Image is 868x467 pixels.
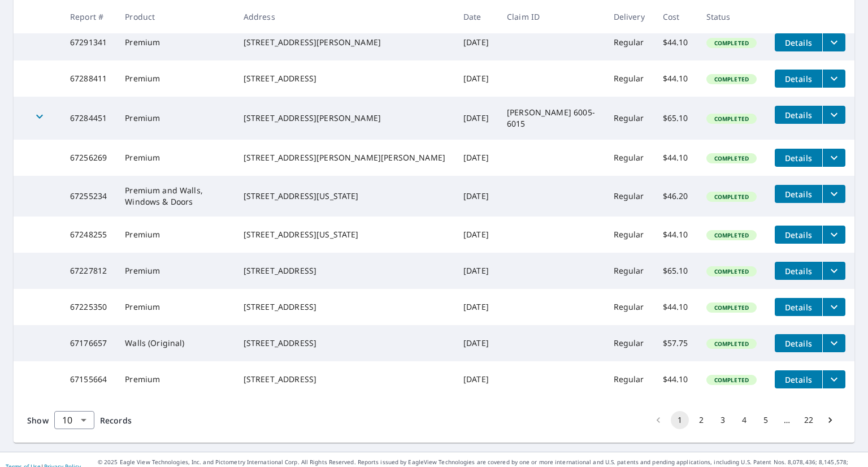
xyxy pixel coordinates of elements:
td: $44.10 [654,361,697,397]
span: Completed [708,193,756,201]
button: detailsBtn-67227812 [775,262,822,280]
td: [DATE] [454,217,498,253]
button: Go to page 4 [735,411,753,429]
button: filesDropdownBtn-67255234 [822,185,845,203]
td: 67256269 [61,140,116,176]
button: filesDropdownBtn-67288411 [822,70,845,88]
div: 10 [54,404,94,436]
td: Regular [605,140,654,176]
td: Regular [605,97,654,140]
td: [DATE] [454,60,498,97]
td: $44.10 [654,289,697,325]
button: detailsBtn-67248255 [775,226,822,244]
div: [STREET_ADDRESS] [244,265,445,276]
td: 67176657 [61,325,116,361]
td: Regular [605,289,654,325]
div: [STREET_ADDRESS][US_STATE] [244,191,445,202]
span: Completed [708,154,756,162]
button: detailsBtn-67284451 [775,106,822,124]
span: Completed [708,39,756,47]
td: Regular [605,217,654,253]
td: $44.10 [654,140,697,176]
span: Completed [708,376,756,384]
td: [DATE] [454,253,498,289]
span: Completed [708,75,756,83]
span: Details [782,37,815,48]
td: Premium [116,253,235,289]
span: Details [782,189,815,200]
div: [STREET_ADDRESS] [244,73,445,84]
td: 67227812 [61,253,116,289]
button: detailsBtn-67155664 [775,370,822,388]
td: Premium [116,140,235,176]
div: Show 10 records [54,411,94,429]
td: [DATE] [454,97,498,140]
td: [DATE] [454,176,498,217]
span: Completed [708,340,756,348]
button: detailsBtn-67256269 [775,149,822,167]
span: Details [782,374,815,385]
button: filesDropdownBtn-67225350 [822,298,845,316]
span: Completed [708,231,756,239]
span: Details [782,302,815,313]
span: Completed [708,115,756,123]
button: detailsBtn-67255234 [775,185,822,203]
button: detailsBtn-67225350 [775,298,822,316]
td: 67155664 [61,361,116,397]
td: [DATE] [454,140,498,176]
div: [STREET_ADDRESS][US_STATE] [244,229,445,240]
td: Premium [116,24,235,60]
td: 67248255 [61,217,116,253]
button: Go to page 2 [692,411,710,429]
button: page 1 [671,411,689,429]
td: Premium [116,97,235,140]
button: filesDropdownBtn-67284451 [822,106,845,124]
td: [DATE] [454,289,498,325]
td: Regular [605,176,654,217]
span: Records [100,415,132,426]
span: Show [27,415,49,426]
span: Details [782,230,815,240]
span: Details [782,266,815,276]
button: Go to next page [821,411,839,429]
td: 67288411 [61,60,116,97]
button: filesDropdownBtn-67176657 [822,334,845,352]
td: $46.20 [654,176,697,217]
td: $44.10 [654,24,697,60]
span: Details [782,153,815,163]
div: … [778,414,796,426]
div: [STREET_ADDRESS] [244,301,445,313]
button: detailsBtn-67291341 [775,33,822,51]
span: Details [782,338,815,349]
button: filesDropdownBtn-67248255 [822,226,845,244]
span: Completed [708,304,756,312]
td: Premium [116,289,235,325]
button: Go to page 5 [757,411,775,429]
button: filesDropdownBtn-67291341 [822,33,845,51]
td: Premium and Walls, Windows & Doors [116,176,235,217]
td: Premium [116,60,235,97]
button: Go to page 22 [800,411,818,429]
div: [STREET_ADDRESS][PERSON_NAME] [244,113,445,124]
td: Regular [605,361,654,397]
td: $44.10 [654,217,697,253]
td: $65.10 [654,97,697,140]
td: Regular [605,325,654,361]
div: [STREET_ADDRESS][PERSON_NAME][PERSON_NAME] [244,152,445,163]
td: 67291341 [61,24,116,60]
td: $44.10 [654,60,697,97]
td: [PERSON_NAME] 6005-6015 [498,97,605,140]
td: [DATE] [454,361,498,397]
span: Details [782,73,815,84]
span: Completed [708,267,756,275]
td: 67225350 [61,289,116,325]
td: 67255234 [61,176,116,217]
td: $65.10 [654,253,697,289]
button: detailsBtn-67176657 [775,334,822,352]
td: 67284451 [61,97,116,140]
div: [STREET_ADDRESS] [244,374,445,385]
td: [DATE] [454,325,498,361]
button: Go to page 3 [714,411,732,429]
td: Regular [605,60,654,97]
div: [STREET_ADDRESS][PERSON_NAME] [244,37,445,48]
